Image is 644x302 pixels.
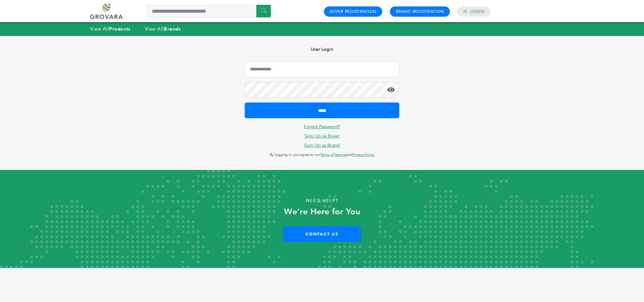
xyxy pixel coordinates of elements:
input: Email Address [245,61,399,77]
a: Privacy Policy [352,152,374,157]
a: Sign Up as Buyer [305,133,340,139]
a: Terms of Service [320,152,346,157]
strong: Brands [164,26,181,32]
a: Login [470,9,484,14]
strong: We’re Here for You [284,206,360,218]
a: Buyer Registration [330,9,376,14]
strong: Products [109,26,130,32]
p: By logging in, you agree to our and [245,151,399,159]
a: Sign Up as Brand [304,142,340,148]
b: User Login [311,46,333,52]
p: Need Help? [32,196,612,206]
a: Contact Us [283,226,361,242]
a: View AllBrands [145,26,181,32]
input: Password [245,82,399,98]
input: Search a product or brand... [147,5,271,18]
a: View AllProducts [90,26,131,32]
a: Brand Registration [396,9,444,14]
a: Forgot Password? [304,124,340,130]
